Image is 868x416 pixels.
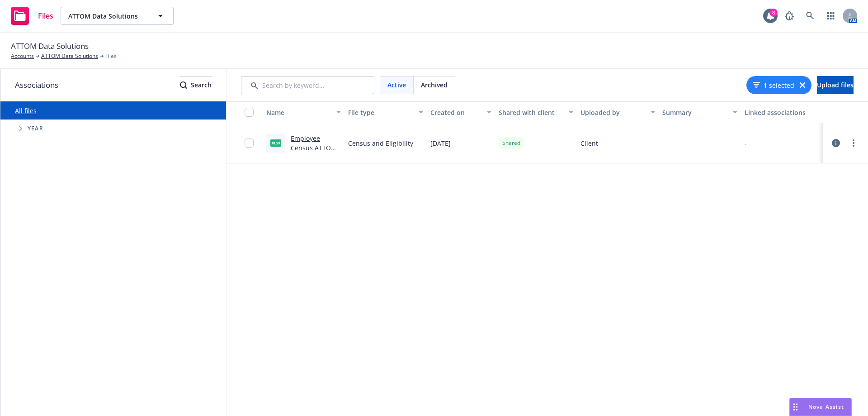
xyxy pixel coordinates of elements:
[808,403,844,411] span: Nova Assist
[105,52,117,60] span: Files
[348,139,413,148] span: Census and Eligibility
[41,52,98,60] a: ATTOM Data Solutions
[580,139,598,148] span: Client
[344,101,426,123] button: File type
[421,80,448,90] span: Archived
[245,108,254,117] input: Select all
[769,9,778,17] div: 8
[61,7,174,25] button: ATTOM Data Solutions
[180,76,212,94] button: SearchSearch
[180,77,212,94] div: Search
[38,12,53,19] span: Files
[266,108,331,117] div: Name
[499,108,563,117] div: Shared with client
[790,398,801,416] div: Drag to move
[11,40,89,52] span: ATTOM Data Solutions
[430,139,451,148] span: [DATE]
[15,106,37,115] a: All files
[753,81,794,90] button: 1 selected
[817,76,854,94] button: Upload files
[789,398,852,416] button: Nova Assist
[780,7,798,25] a: Report a Bug
[430,108,481,117] div: Created on
[270,139,281,146] span: xlsx
[180,81,187,89] svg: Search
[387,80,406,90] span: Active
[801,7,819,25] a: Search
[68,11,146,21] span: ATTOM Data Solutions
[241,76,374,94] input: Search by keyword...
[848,138,859,148] a: more
[0,120,226,138] div: Tree Example
[817,81,854,89] span: Upload files
[822,7,840,25] a: Switch app
[502,139,520,147] span: Shared
[7,3,57,29] a: Files
[580,108,645,117] div: Uploaded by
[291,134,337,162] a: Employee Census ATTOM 2025.xlsx
[348,108,413,117] div: File type
[263,101,344,123] button: Name
[741,101,823,123] button: Linked associations
[11,52,34,60] a: Accounts
[745,108,819,117] div: Linked associations
[745,139,747,148] div: -
[427,101,495,123] button: Created on
[495,101,577,123] button: Shared with client
[28,126,43,131] span: Year
[662,108,727,117] div: Summary
[15,79,58,91] span: Associations
[577,101,659,123] button: Uploaded by
[659,101,741,123] button: Summary
[245,139,254,148] input: Toggle Row Selected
